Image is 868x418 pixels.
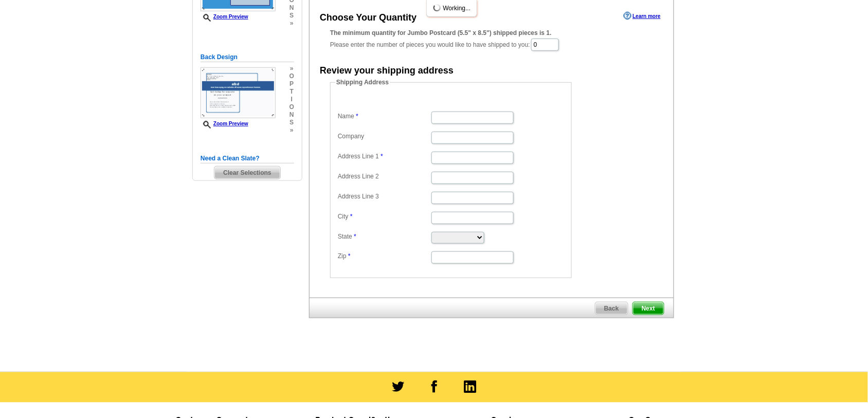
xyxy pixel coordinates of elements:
[290,4,294,12] span: n
[338,212,430,221] label: City
[595,302,628,315] a: Back
[338,132,430,141] label: Company
[633,302,664,315] span: Next
[290,111,294,119] span: n
[201,52,294,62] h5: Back Design
[338,251,430,261] label: Zip
[624,12,661,20] a: Learn more
[290,96,294,103] span: i
[320,11,417,25] div: Choose Your Quantity
[338,152,430,161] label: Address Line 1
[214,167,280,179] span: Clear Selections
[338,172,430,181] label: Address Line 2
[290,65,294,72] span: »
[338,232,430,241] label: State
[290,119,294,126] span: s
[335,78,390,87] legend: Shipping Address
[290,20,294,27] span: »
[290,12,294,20] span: s
[290,126,294,134] span: »
[201,67,276,118] img: small-thumb.jpg
[330,28,653,52] div: Please enter the number of pieces you would like to have shipped to you:
[338,192,430,201] label: Address Line 3
[290,88,294,96] span: t
[201,154,294,163] h5: Need a Clean Slate?
[290,80,294,88] span: p
[201,121,248,126] a: Zoom Preview
[201,14,248,20] a: Zoom Preview
[338,112,430,121] label: Name
[595,302,628,315] span: Back
[330,28,653,38] div: The minimum quantity for Jumbo Postcard (5.5" x 8.5") shipped pieces is 1.
[290,72,294,80] span: o
[290,103,294,111] span: o
[320,64,454,78] div: Review your shipping address
[433,4,441,12] img: loading...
